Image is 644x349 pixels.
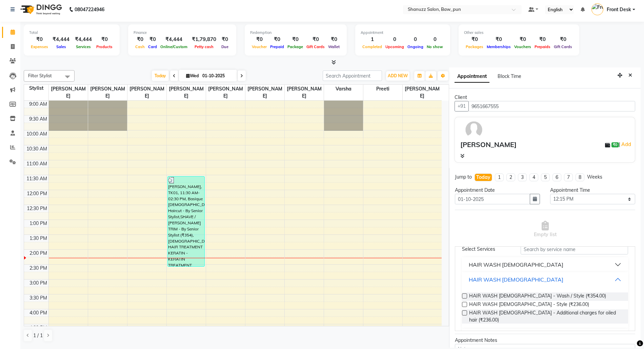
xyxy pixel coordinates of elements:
[625,70,635,81] button: Close
[268,44,286,49] span: Prepaid
[193,44,215,49] span: Petty cash
[465,330,625,343] button: BASIQUE [DEMOGRAPHIC_DATA] HAIRCUT
[425,44,445,49] span: No show
[28,309,48,316] div: 4:00 PM
[460,140,517,150] div: [PERSON_NAME]
[552,44,574,49] span: Gift Cards
[25,190,48,197] div: 12:00 PM
[29,44,50,49] span: Expenses
[464,120,484,140] img: avatar
[159,36,189,43] div: ₹4,444
[384,36,406,43] div: 0
[469,301,589,309] span: HAIR WASH [DEMOGRAPHIC_DATA] - Style (₹236.00)
[25,145,48,152] div: 10:30 AM
[485,44,512,49] span: Memberships
[305,36,326,43] div: ₹0
[326,44,341,49] span: Wallet
[619,140,632,148] span: |
[28,324,48,331] div: 4:30 PM
[200,71,234,81] input: 2025-10-01
[485,36,512,43] div: ₹0
[95,36,114,43] div: ₹0
[388,73,408,78] span: ADD NEW
[611,142,619,148] span: ₹0
[564,173,573,181] li: 7
[468,101,635,111] input: Search by Name/Mobile/Email/Code
[168,177,204,266] div: [PERSON_NAME], TK01, 11:30 AM-02:30 PM, Basique [DEMOGRAPHIC_DATA] Haircut - By Senior Stylist,SH...
[28,101,48,108] div: 9:00 AM
[469,275,563,284] div: HAIR WASH [DEMOGRAPHIC_DATA]
[50,36,72,43] div: ₹4,444
[219,36,231,43] div: ₹0
[250,30,341,36] div: Redemption
[406,36,425,43] div: 0
[533,36,552,43] div: ₹0
[127,85,166,100] span: [PERSON_NAME]
[250,36,268,43] div: ₹0
[72,36,95,43] div: ₹4,444
[533,44,552,49] span: Prepaids
[457,246,516,253] div: Select Services
[534,221,557,238] span: Empty list
[386,71,409,81] button: ADD NEW
[28,73,52,78] span: Filter Stylist
[464,44,485,49] span: Packages
[498,73,521,79] span: Block Time
[541,173,550,181] li: 5
[361,44,384,49] span: Completed
[159,44,189,49] span: Online/Custom
[152,70,169,81] span: Today
[305,44,326,49] span: Gift Cards
[323,70,382,81] input: Search Appointment
[250,44,268,49] span: Voucher
[455,101,469,111] button: +91
[469,261,563,269] div: HAIR WASH [DEMOGRAPHIC_DATA]
[146,44,159,49] span: Card
[220,44,230,49] span: Due
[464,36,485,43] div: ₹0
[245,85,284,100] span: [PERSON_NAME]
[167,85,206,100] span: [PERSON_NAME]
[576,173,584,181] li: 8
[326,36,341,43] div: ₹0
[28,235,48,242] div: 1:30 PM
[184,73,200,78] span: Wed
[465,259,625,271] button: HAIR WASH [DEMOGRAPHIC_DATA]
[363,85,402,93] span: Preeti
[29,30,114,36] div: Total
[512,36,533,43] div: ₹0
[455,194,530,204] input: yyyy-mm-dd
[495,173,504,181] li: 1
[146,36,159,43] div: ₹0
[455,94,635,101] div: Client
[406,44,425,49] span: Ongoing
[28,294,48,302] div: 3:30 PM
[285,85,324,100] span: [PERSON_NAME]
[552,36,574,43] div: ₹0
[361,36,384,43] div: 1
[620,140,632,148] a: Add
[286,36,305,43] div: ₹0
[29,36,50,43] div: ₹0
[134,44,146,49] span: Cash
[268,36,286,43] div: ₹0
[455,70,489,83] span: Appointment
[512,44,533,49] span: Vouchers
[464,30,574,36] div: Other sales
[521,244,628,254] input: Search by service name
[286,44,305,49] span: Package
[518,173,527,181] li: 3
[134,30,231,36] div: Finance
[607,6,631,13] span: Front Desk
[324,85,363,93] span: Varsha
[33,332,43,339] span: 1 / 1
[28,250,48,257] div: 2:00 PM
[25,175,48,182] div: 11:30 AM
[469,292,606,301] span: HAIR WASH [DEMOGRAPHIC_DATA] - Wash / Style (₹354.00)
[24,85,48,92] div: Stylist
[465,273,625,286] button: HAIR WASH [DEMOGRAPHIC_DATA]
[28,220,48,227] div: 1:00 PM
[25,160,48,167] div: 11:00 AM
[95,44,114,49] span: Products
[425,36,445,43] div: 0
